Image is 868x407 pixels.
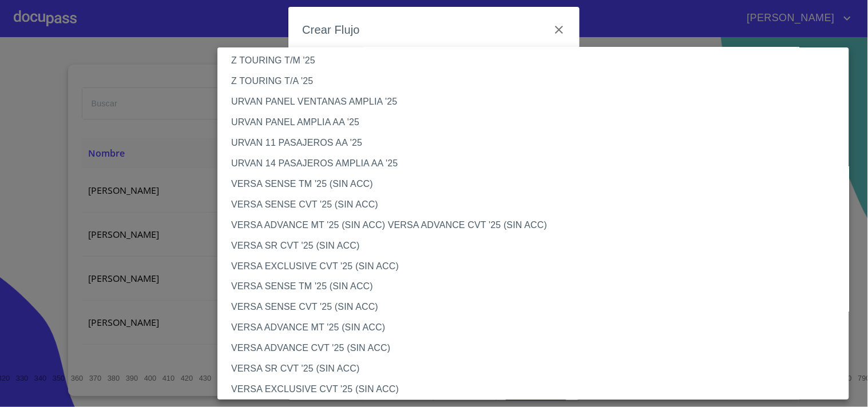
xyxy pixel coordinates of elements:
li: VERSA EXCLUSIVE CVT '25 (SIN ACC) [217,380,859,400]
li: VERSA SR CVT '25 (SIN ACC) [217,359,859,380]
li: URVAN 11 PASAJEROS AA '25 [217,133,859,153]
li: URVAN PANEL AMPLIA AA '25 [217,112,859,133]
li: VERSA ADVANCE MT '25 (SIN ACC) [217,318,859,338]
li: Z TOURING T/M '25 [217,50,859,71]
li: VERSA ADVANCE MT '25 (SIN ACC) VERSA ADVANCE CVT '25 (SIN ACC) [217,215,859,236]
li: URVAN 14 PASAJEROS AMPLIA AA '25 [217,153,859,174]
li: VERSA ADVANCE CVT '25 (SIN ACC) [217,338,859,359]
li: VERSA SENSE CVT '25 (SIN ACC) [217,194,859,215]
li: VERSA SENSE CVT '25 (SIN ACC) [217,297,859,318]
li: VERSA SR CVT '25 (SIN ACC) [217,236,859,256]
li: URVAN PANEL VENTANAS AMPLIA '25 [217,91,859,112]
li: VERSA EXCLUSIVE CVT '25 (SIN ACC) [217,256,859,277]
li: VERSA SENSE TM '25 (SIN ACC) [217,174,859,194]
li: VERSA SENSE TM '25 (SIN ACC) [217,277,859,297]
li: Z TOURING T/A '25 [217,71,859,91]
